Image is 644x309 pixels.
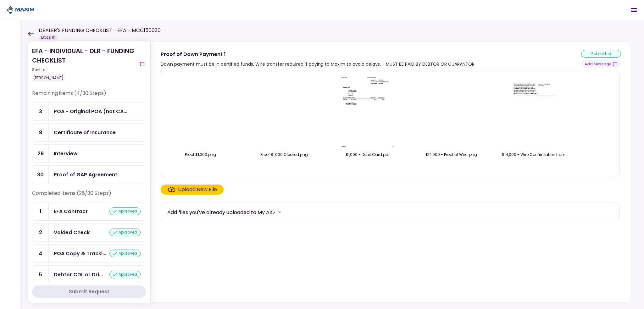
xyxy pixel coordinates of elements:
div: 1 [32,202,49,220]
div: Proof of Down Payment 1 [161,50,475,58]
div: 4 [32,245,49,262]
div: $14,000 - Proof of Wire .png [418,152,484,157]
div: Add files you've already uploaded to My AIO [167,208,275,216]
div: Voided Check [54,229,90,236]
a: 2Voided Checkapproved [32,223,146,242]
div: POA - Original POA (not CA or GA) [54,108,127,115]
span: Click here to upload the required document [161,185,224,195]
div: EFA - INDIVIDUAL - DLR - FUNDING CHECKLIST [32,46,136,82]
div: POA Copy & Tracking Receipt [54,250,106,257]
div: Proof of GAP Agreement [54,171,117,179]
div: Completed items (26/30 Steps) [32,190,146,202]
div: Submit Request [69,288,109,295]
div: Debtor CDL or Driver License [54,271,103,279]
a: 8Certificate of Insurance [32,123,146,142]
a: 5Debtor CDL or Driver Licenseapproved [32,265,146,284]
div: Docs In [39,34,58,41]
a: 29Interview [32,144,146,163]
div: [PERSON_NAME] [32,74,65,82]
div: approved [109,207,141,215]
h1: DEALER'S FUNDING CHECKLIST - EFA - MCC150030 [39,27,161,34]
div: $1,000 - Debit Card.pdf [335,152,401,157]
button: show-messages [581,60,621,68]
div: Proof $1,000 Cleared.png [251,152,317,157]
div: approved [109,250,141,257]
a: 30Proof of GAP Agreement [32,165,146,184]
div: Certificate of Insurance [54,129,116,136]
div: 3 [32,102,49,120]
div: Proof of Down Payment 1Down payment must be in certified funds. Wire transfer required if paying ... [150,41,631,303]
div: Upload New File [178,186,217,193]
a: 1EFA Contractapproved [32,202,146,221]
div: Down payment must be in certified funds. Wire transfer required if paying to Maxim to avoid delay... [161,60,475,68]
div: 29 [32,145,49,163]
div: EFA Contract [54,207,88,215]
div: 8 [32,124,49,141]
div: Proof $1,000.png [167,152,233,157]
div: 30 [32,166,49,184]
div: 2 [32,223,49,241]
div: Interview [54,150,78,157]
div: Sent to: [32,67,136,73]
div: approved [109,271,141,278]
div: Remaining items (4/30 Steps) [32,90,146,102]
div: $14,000 - Wire Confirmation from Accounting.pdf [502,152,568,157]
a: 3POA - Original POA (not CA or GA) [32,102,146,121]
button: show-messages [138,60,146,68]
div: submitted [581,50,621,58]
div: approved [109,229,141,236]
button: more [275,207,284,217]
button: Submit Request [32,285,146,298]
div: 5 [32,266,49,284]
a: 4POA Copy & Tracking Receiptapproved [32,244,146,263]
button: Open menu [626,3,641,18]
img: Partner icon [6,5,35,15]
